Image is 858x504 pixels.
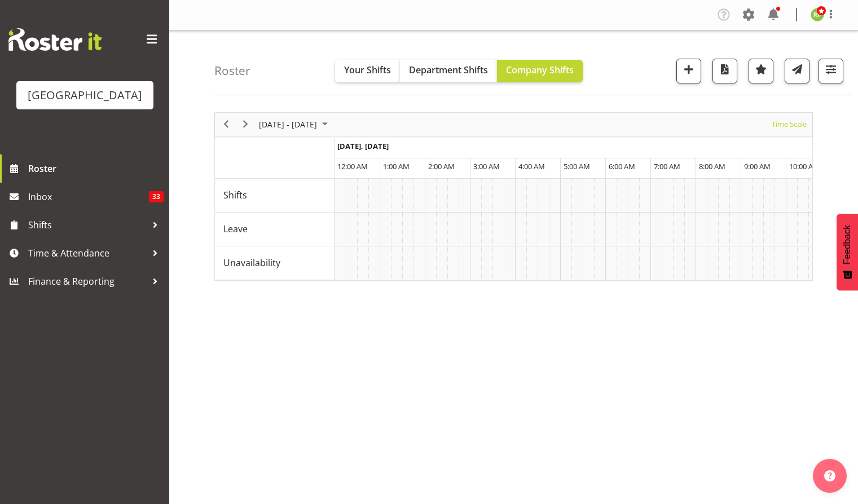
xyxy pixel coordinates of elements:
[149,191,164,202] span: 33
[676,59,701,83] button: Add a new shift
[215,246,335,280] td: Unavailability resource
[771,117,808,131] span: Time Scale
[811,8,824,21] img: richard-freeman9074.jpg
[506,64,574,76] span: Company Shifts
[214,64,250,77] h4: Roster
[789,161,820,171] span: 10:00 AM
[564,161,590,171] span: 5:00 AM
[223,222,248,236] span: Leave
[223,188,247,202] span: Shifts
[497,60,583,82] button: Company Shifts
[609,161,635,171] span: 6:00 AM
[518,161,545,171] span: 4:00 AM
[785,59,809,83] button: Send a list of all shifts for the selected filtered period to all rostered employees.
[749,59,773,83] button: Highlight an important date within the roster.
[8,28,102,51] img: Rosterit website logo
[255,113,335,136] div: September 08 - 14, 2025
[337,141,389,151] span: [DATE], [DATE]
[712,59,737,83] button: Download a PDF of the roster according to the set date range.
[215,179,335,213] td: Shifts resource
[214,112,813,281] div: Timeline Week of September 11, 2025
[337,161,368,171] span: 12:00 AM
[744,161,771,171] span: 9:00 AM
[238,117,253,131] button: Next
[28,87,142,104] div: [GEOGRAPHIC_DATA]
[28,273,147,290] span: Finance & Reporting
[409,64,488,76] span: Department Shifts
[219,117,234,131] button: Previous
[428,161,455,171] span: 2:00 AM
[28,188,149,205] span: Inbox
[344,64,391,76] span: Your Shifts
[473,161,500,171] span: 3:00 AM
[257,117,333,131] button: September 2025
[824,470,835,481] img: help-xxl-2.png
[223,256,280,269] span: Unavailability
[770,117,809,131] button: Time Scale
[28,216,147,233] span: Shifts
[699,161,725,171] span: 8:00 AM
[28,245,147,262] span: Time & Attendance
[819,59,843,83] button: Filter Shifts
[335,60,400,82] button: Your Shifts
[842,225,852,264] span: Feedback
[215,213,335,246] td: Leave resource
[654,161,680,171] span: 7:00 AM
[28,160,164,177] span: Roster
[383,161,410,171] span: 1:00 AM
[258,117,318,131] span: [DATE] - [DATE]
[217,113,236,136] div: previous period
[400,60,497,82] button: Department Shifts
[236,113,255,136] div: next period
[837,214,858,290] button: Feedback - Show survey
